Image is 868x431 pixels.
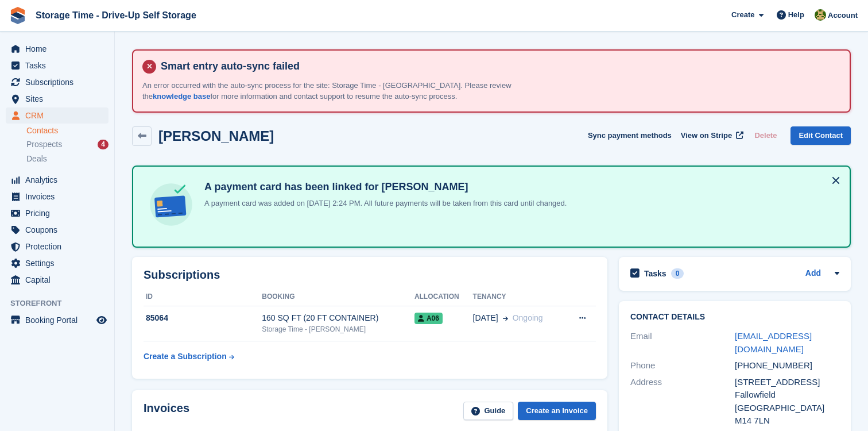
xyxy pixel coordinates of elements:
a: [EMAIL_ADDRESS][DOMAIN_NAME] [735,331,812,354]
span: Analytics [25,172,94,188]
a: menu [6,57,108,74]
th: Allocation [414,288,473,306]
span: Capital [25,272,94,288]
span: Booking Portal [25,312,94,328]
span: Ongoing [513,313,543,322]
div: Phone [630,359,735,372]
div: M14 7LN [735,414,839,428]
button: Delete [750,126,781,145]
h2: Subscriptions [144,268,596,282]
span: Home [25,41,94,57]
a: Guide [463,402,514,421]
div: Email [630,330,735,356]
span: A06 [414,313,443,324]
img: Zain Sarwar [815,9,826,21]
a: Deals [26,153,108,165]
div: [GEOGRAPHIC_DATA] [735,402,839,415]
span: Pricing [25,205,94,221]
span: [DATE] [473,312,498,324]
h4: A payment card has been linked for [PERSON_NAME] [200,180,567,194]
span: View on Stripe [681,130,732,141]
p: A payment card was added on [DATE] 2:24 PM. All future payments will be taken from this card unti... [200,198,567,209]
div: [STREET_ADDRESS] [735,376,839,389]
a: menu [6,107,108,124]
span: Tasks [25,57,94,74]
span: Invoices [25,188,94,205]
h4: Smart entry auto-sync failed [156,60,840,73]
a: menu [6,312,108,328]
th: ID [144,288,262,306]
span: Prospects [26,139,62,150]
a: Create a Subscription [144,346,234,367]
div: 0 [671,268,684,279]
a: menu [6,41,108,57]
a: Add [805,267,821,280]
div: Address [630,376,735,428]
a: menu [6,91,108,107]
a: menu [6,74,108,90]
span: Coupons [25,222,94,238]
a: Edit Contact [790,126,851,145]
a: Prospects 4 [26,138,108,151]
div: 4 [98,140,108,149]
div: Create a Subscription [144,351,227,363]
h2: Tasks [644,268,666,279]
th: Tenancy [473,288,565,306]
a: Contacts [26,125,108,136]
span: Protection [25,238,94,255]
span: CRM [25,107,94,124]
a: menu [6,238,108,255]
div: Fallowfield [735,388,839,402]
a: menu [6,255,108,271]
div: 160 SQ FT (20 FT CONTAINER) [262,312,414,324]
span: Help [788,9,804,21]
a: View on Stripe [676,126,746,145]
span: Subscriptions [25,74,94,90]
h2: Contact Details [630,313,839,322]
a: menu [6,222,108,238]
p: An error occurred with the auto-sync process for the site: Storage Time - [GEOGRAPHIC_DATA]. Plea... [142,80,544,102]
a: Create an Invoice [518,402,596,421]
a: menu [6,205,108,221]
span: Settings [25,255,94,271]
span: Account [828,10,858,21]
span: Storefront [10,298,114,309]
h2: Invoices [144,402,189,421]
th: Booking [262,288,414,306]
a: menu [6,272,108,288]
button: Sync payment methods [588,126,672,145]
img: stora-icon-8386f47178a22dfd0bd8f6a31ec36ba5ce8667c1dd55bd0f319d3a0aa187defe.svg [9,7,26,24]
a: Preview store [95,313,108,327]
a: menu [6,188,108,205]
div: Storage Time - [PERSON_NAME] [262,324,414,334]
h2: [PERSON_NAME] [158,128,274,144]
span: Create [731,9,754,21]
a: knowledge base [153,92,210,101]
span: Sites [25,91,94,107]
a: menu [6,172,108,188]
div: 85064 [144,312,262,324]
div: [PHONE_NUMBER] [735,359,839,372]
span: Deals [26,153,47,164]
img: card-linked-ebf98d0992dc2aeb22e95c0e3c79077019eb2392cfd83c6a337811c24bc77127.svg [147,180,195,229]
a: Storage Time - Drive-Up Self Storage [31,6,201,25]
